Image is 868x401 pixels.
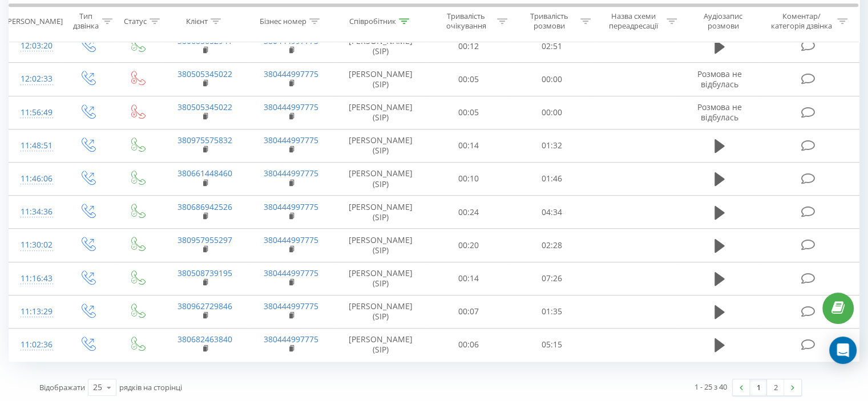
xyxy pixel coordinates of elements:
[177,168,232,179] a: 380661448460
[829,337,857,364] div: Open Intercom Messenger
[510,262,593,295] td: 07:26
[334,96,427,129] td: [PERSON_NAME] (SIP)
[21,201,51,223] div: 11:34:36
[427,328,510,361] td: 00:06
[21,68,51,90] div: 12:02:33
[21,268,51,290] div: 11:16:43
[264,135,318,145] a: 380444997775
[510,229,593,262] td: 02:28
[510,30,593,63] td: 02:51
[177,301,232,311] a: 380962729846
[427,162,510,195] td: 00:10
[427,295,510,328] td: 00:07
[186,17,208,26] div: Клієнт
[768,12,834,31] div: Коментар/категорія дзвінка
[260,17,306,26] div: Бізнес номер
[177,234,232,245] a: 380957955297
[334,30,427,63] td: [PERSON_NAME] (SIP)
[177,201,232,212] a: 380686942526
[427,96,510,129] td: 00:05
[510,328,593,361] td: 05:15
[510,162,593,195] td: 01:46
[21,334,51,356] div: 11:02:36
[349,17,396,26] div: Співробітник
[21,35,51,57] div: 12:03:20
[697,102,742,123] span: Розмова не відбулась
[510,96,593,129] td: 00:00
[119,382,182,392] span: рядків на сторінці
[334,328,427,361] td: [PERSON_NAME] (SIP)
[264,301,318,311] a: 380444997775
[177,268,232,278] a: 380508739195
[39,382,85,392] span: Відображати
[427,196,510,229] td: 00:24
[427,229,510,262] td: 00:20
[690,12,757,31] div: Аудіозапис розмови
[177,102,232,112] a: 380505345022
[5,17,63,26] div: [PERSON_NAME]
[264,334,318,345] a: 380444997775
[264,35,318,46] a: 380444997775
[510,295,593,328] td: 01:35
[264,201,318,212] a: 380444997775
[767,379,784,395] a: 2
[334,196,427,229] td: [PERSON_NAME] (SIP)
[334,295,427,328] td: [PERSON_NAME] (SIP)
[604,12,664,31] div: Назва схеми переадресації
[334,63,427,96] td: [PERSON_NAME] (SIP)
[93,382,102,393] div: 25
[21,135,51,157] div: 11:48:51
[510,196,593,229] td: 04:34
[427,63,510,96] td: 00:05
[264,102,318,112] a: 380444997775
[510,129,593,162] td: 01:32
[427,262,510,295] td: 00:14
[177,35,232,46] a: 380685652941
[177,135,232,145] a: 380975575832
[124,17,147,26] div: Статус
[334,162,427,195] td: [PERSON_NAME] (SIP)
[750,379,767,395] a: 1
[177,334,232,345] a: 380682463840
[334,262,427,295] td: [PERSON_NAME] (SIP)
[427,30,510,63] td: 00:12
[697,68,742,90] span: Розмова не відбулась
[21,234,51,256] div: 11:30:02
[427,129,510,162] td: 00:14
[438,12,495,31] div: Тривалість очікування
[510,63,593,96] td: 00:00
[21,301,51,323] div: 11:13:29
[264,68,318,79] a: 380444997775
[177,68,232,79] a: 380505345022
[334,229,427,262] td: [PERSON_NAME] (SIP)
[264,268,318,278] a: 380444997775
[21,168,51,190] div: 11:46:06
[264,234,318,245] a: 380444997775
[695,381,727,392] div: 1 - 25 з 40
[21,102,51,124] div: 11:56:49
[334,129,427,162] td: [PERSON_NAME] (SIP)
[264,168,318,179] a: 380444997775
[72,12,99,31] div: Тип дзвінка
[520,12,578,31] div: Тривалість розмови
